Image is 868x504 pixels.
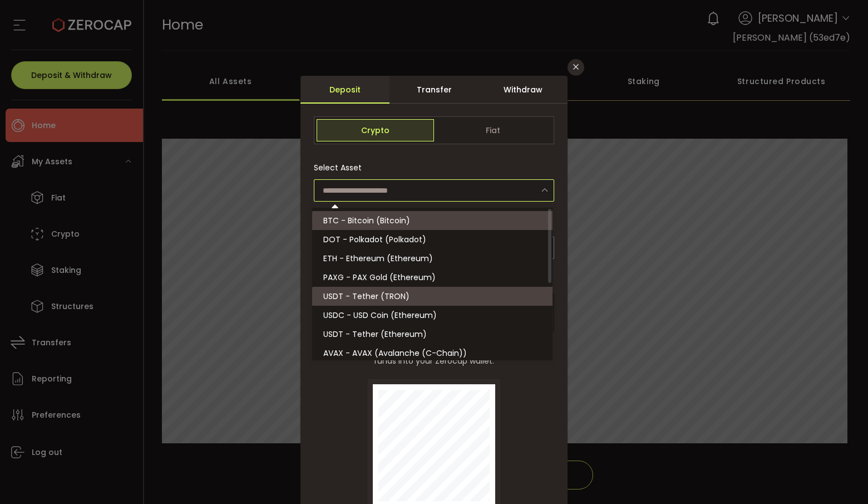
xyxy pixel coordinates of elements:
iframe: Chat Widget [812,451,868,504]
div: Withdraw [479,76,568,104]
span: AVAX - AVAX (Avalanche (C-Chain)) [323,348,467,359]
span: ETH - Ethereum (Ethereum) [323,253,433,264]
span: USDT - Tether (TRON) [323,291,410,302]
span: Crypto [317,119,434,141]
span: DOT - Polkadot (Polkadot) [323,234,426,245]
span: PAXG - PAX Gold (Ethereum) [323,272,436,283]
div: Deposit [300,76,389,104]
button: Close [568,59,584,76]
label: Select Asset [314,162,368,173]
div: Transfer [389,76,479,104]
span: Fiat [434,119,551,141]
span: USDT - Tether (Ethereum) [323,329,427,340]
span: BTC - Bitcoin (Bitcoin) [323,215,410,226]
span: USDC - USD Coin (Ethereum) [323,310,437,321]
